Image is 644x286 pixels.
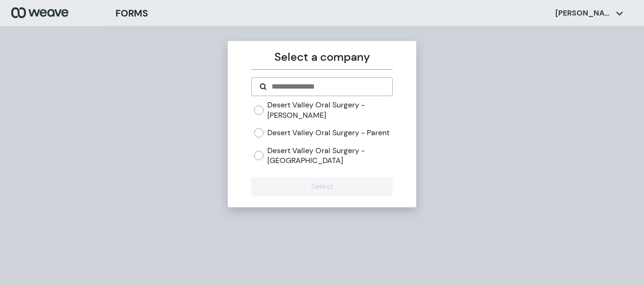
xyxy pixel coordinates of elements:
[555,8,612,18] p: [PERSON_NAME]
[267,128,389,138] label: Desert Valley Oral Surgery - Parent
[251,49,392,65] p: Select a company
[267,100,392,120] label: Desert Valley Oral Surgery - [PERSON_NAME]
[271,81,384,92] input: Search
[251,177,392,196] button: Select
[267,146,392,166] label: Desert Valley Oral Surgery - [GEOGRAPHIC_DATA]
[116,6,148,20] h3: FORMS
